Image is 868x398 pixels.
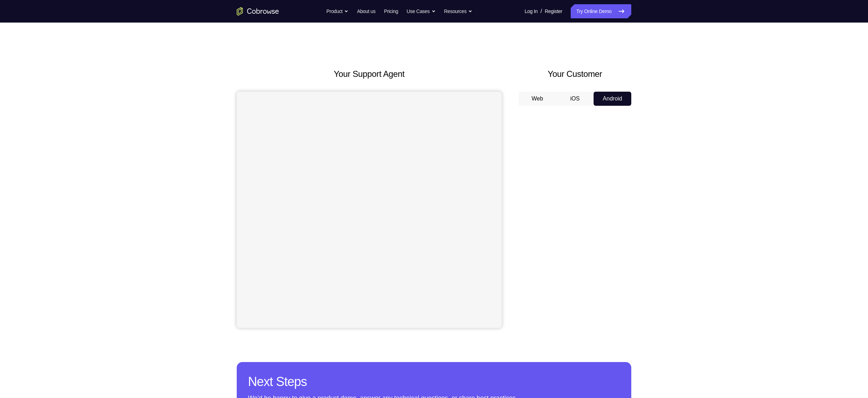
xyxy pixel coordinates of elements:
[237,68,502,80] h2: Your Support Agent
[444,4,473,18] button: Resources
[519,68,631,80] h2: Your Customer
[571,4,631,18] a: Try Online Demo
[248,373,620,390] h2: Next Steps
[594,92,631,106] button: Android
[407,4,435,18] button: Use Cases
[237,7,279,16] a: Go to the home page
[384,4,398,18] a: Pricing
[327,4,349,18] button: Product
[357,4,375,18] a: About us
[525,4,538,18] a: Log In
[545,4,562,18] a: Register
[556,92,594,106] button: iOS
[519,92,556,106] button: Web
[237,92,502,328] iframe: Agent
[540,7,542,16] span: /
